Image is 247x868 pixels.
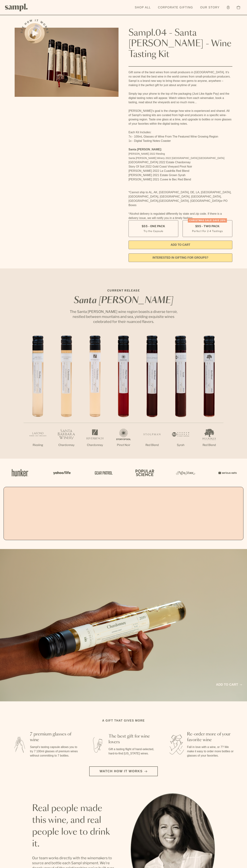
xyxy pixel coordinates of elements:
button: Add to Cart [128,241,232,249]
p: CURRENT RELEASE [66,288,181,293]
h3: The best gift for wine lovers [109,734,157,745]
small: Try the Capsule [143,229,163,233]
button: See how it works [25,23,45,43]
p: Pinot Noir [109,443,138,447]
span: [PERSON_NAME] 2022 Riesling [128,152,165,155]
li: 7 / 7 [195,336,223,459]
span: $55 - One Pack [142,224,165,228]
p: Chardonnay [81,443,109,447]
span: Santa [PERSON_NAME] Winery 2022 [GEOGRAPHIC_DATA] [GEOGRAPHIC_DATA] [128,157,224,159]
span: [GEOGRAPHIC_DATA], [GEOGRAPHIC_DATA] [159,199,220,202]
img: Sampl logo [5,4,28,11]
p: Sampl's tasting capsule allows you to try 7 100ml glasses of premium wines without committing to ... [30,745,79,758]
li: [PERSON_NAME] 2021 Cuvee le Bec Red Blend [128,177,232,182]
img: Sampl.04 - Santa Barbara - Wine Tasting Kit [15,28,119,97]
li: 2 / 7 [52,336,81,459]
li: [PERSON_NAME] 2022 La Cuadrilla Red Blend [128,169,232,173]
span: $95 - Two Pack [195,224,220,228]
div: Gift some of the best wines from small producers in [GEOGRAPHIC_DATA]. It’s no secret that the be... [128,70,232,220]
p: Chardonnay [52,443,81,447]
a: Shop All [133,4,153,11]
p: Red Blend [195,443,223,447]
li: Story Of Soil 2022 Gold Coast Vineyard Pinot Noir [128,164,232,169]
img: Artboard_6_04f9a106-072f-468a-bdd7-f11783b05722_x450.png [51,465,72,480]
img: Artboard_3_0b291449-6e8c-4d07-b2c2-3f3601a19cd1_x450.png [175,465,196,480]
h3: 7 premium glasses of wine [30,731,79,743]
li: 6 / 7 [166,336,195,459]
a: Add to cart [216,682,242,687]
p: Red Blend [138,443,166,447]
div: Christmas SALE! Save 20% [188,218,227,223]
h2: Real people made this wine, and real people love to drink it. [32,803,116,850]
img: Artboard_1_c8cd28af-0030-4af1-819c-248e302c7f06_x450.png [9,465,31,480]
a: Our Story [198,4,221,11]
a: Corporate Gifting [156,4,195,11]
a: interested in gifting for groups? [128,253,232,262]
li: [PERSON_NAME] 2021 Estate Grown Syrah [128,173,232,177]
p: Gift a tasting flight of hand-selected, hard-to-find [US_STATE] wines. [109,747,157,756]
li: 3 / 7 [81,336,109,459]
strong: Santa [PERSON_NAME]: [128,148,162,151]
h3: Re-order more of your favorite wine [187,731,236,743]
small: Perfect For 2-4 Tastings [192,229,223,233]
li: 1 / 7 [24,336,52,459]
img: Artboard_7_5b34974b-f019-449e-91fb-745f8d0877ee_x450.png [216,465,238,480]
li: 5 / 7 [138,336,166,459]
p: Syrah [166,443,195,447]
p: The Santa [PERSON_NAME] wine region boasts a diverse terroir, nestled between mountains and sea, ... [66,309,181,324]
h2: A gift that gives more [102,719,145,723]
span: , [158,199,159,202]
p: Riesling [24,443,52,447]
h1: Sampl.04 - Santa [PERSON_NAME] - Wine Tasting Kit [128,28,232,60]
li: [GEOGRAPHIC_DATA] 2022 Estate Chardonnay [128,160,232,164]
button: Watch how it works [89,766,158,776]
img: Artboard_4_28b4d326-c26e-48f9-9c80-911f17d6414e_x450.png [133,465,155,480]
img: Artboard_5_7fdae55a-36fd-43f7-8bfd-f74a06a2878e_x450.png [92,465,114,480]
li: 4 / 7 [109,336,138,459]
em: Santa [PERSON_NAME] [74,296,173,305]
p: Fall in love with a wine, or 7? We make it easy to order more bottles or glasses of your favorites. [187,745,236,758]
